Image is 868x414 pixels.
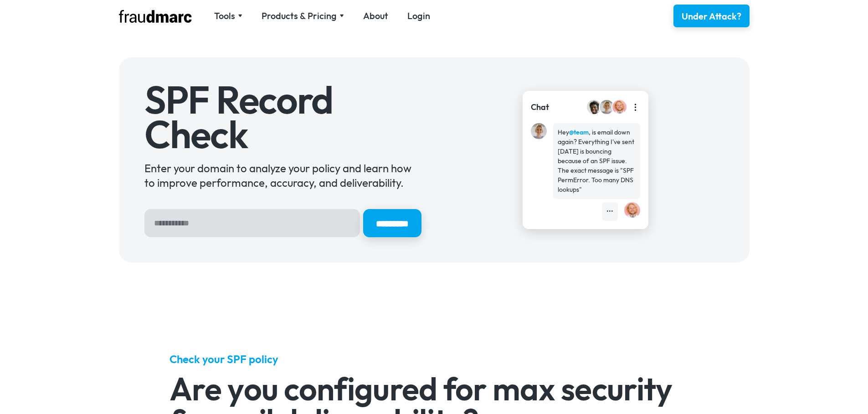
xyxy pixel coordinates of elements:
div: Products & Pricing [262,10,344,22]
h1: SPF Record Check [144,83,421,151]
div: Tools [214,10,235,22]
h5: Check your SPF policy [169,352,699,366]
div: Products & Pricing [262,10,337,22]
div: Hey , is email down again? Everything I've sent [DATE] is bouncing because of an SPF issue. The e... [558,128,636,195]
div: Under Attack? [682,10,741,23]
a: Under Attack? [673,5,750,27]
div: Chat [531,101,549,113]
div: Enter your domain to analyze your policy and learn how to improve performance, accuracy, and deli... [144,161,421,190]
form: Hero Sign Up Form [144,209,421,237]
div: Tools [214,10,242,22]
a: About [363,10,388,22]
a: Login [407,10,430,22]
div: ••• [606,207,613,216]
strong: @team [569,128,589,136]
